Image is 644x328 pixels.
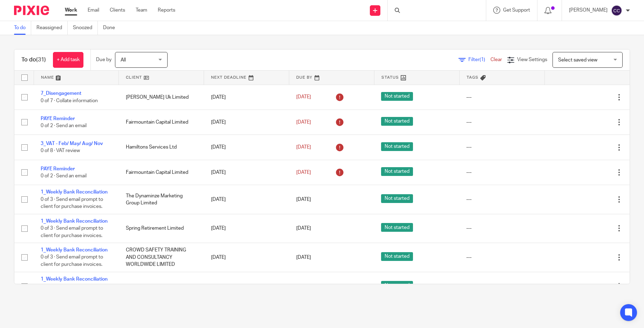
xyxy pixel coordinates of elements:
[490,57,502,62] a: Clear
[119,160,204,185] td: Fairmountain Capital Limited
[381,117,413,126] span: Not started
[41,226,103,238] span: 0 of 3 · Send email prompt to client for purchase invoices.
[466,254,537,261] div: ---
[158,7,175,14] a: Reports
[204,85,289,110] td: [DATE]
[467,76,479,79] span: Tags
[53,52,83,68] a: + Add task
[381,142,413,151] span: Not started
[41,149,80,153] span: 0 of 8 · VAT review
[466,225,537,232] div: ---
[466,196,537,203] div: ---
[381,167,413,176] span: Not started
[466,169,537,176] div: ---
[296,145,311,150] span: [DATE]
[296,120,311,125] span: [DATE]
[569,7,608,14] p: [PERSON_NAME]
[296,197,311,202] span: [DATE]
[296,95,311,100] span: [DATE]
[41,123,87,128] span: 0 of 2 · Send an email
[119,272,204,301] td: Xl Skills Training Ltd
[41,166,75,171] a: PAYE Reminder
[381,252,413,261] span: Not started
[73,21,98,35] a: Snoozed
[296,255,311,260] span: [DATE]
[466,144,537,151] div: ---
[14,6,49,15] img: Pixie
[65,7,77,14] a: Work
[41,277,108,282] a: 1_Weekly Bank Reconciliation
[204,135,289,160] td: [DATE]
[41,190,108,195] a: 1_Weekly Bank Reconciliation
[381,92,413,101] span: Not started
[36,57,46,63] span: (31)
[119,243,204,272] td: CROWD SAFETY TRAINING AND CONSULTANCY WORLDWIDE LIMITED
[41,91,81,96] a: 7_Disengagement
[21,56,46,64] h1: To do
[121,58,126,63] span: All
[503,8,530,13] span: Get Support
[103,21,120,35] a: Done
[296,170,311,175] span: [DATE]
[41,255,103,267] span: 0 of 3 · Send email prompt to client for purchase invoices.
[96,56,111,63] p: Due by
[558,58,597,63] span: Select saved view
[119,135,204,160] td: Hamiltons Services Ltd
[119,85,204,110] td: [PERSON_NAME] Uk Limited
[110,7,125,14] a: Clients
[480,57,485,62] span: (1)
[466,283,537,290] div: ---
[41,248,108,252] a: 1_Weekly Bank Reconciliation
[381,194,413,203] span: Not started
[14,21,31,35] a: To do
[204,272,289,301] td: [DATE]
[381,281,413,290] span: Not started
[41,141,103,146] a: 3_VAT - Feb/ May/ Aug/ Nov
[204,243,289,272] td: [DATE]
[119,110,204,135] td: Fairmountain Capital Limited
[204,110,289,135] td: [DATE]
[466,119,537,126] div: ---
[204,214,289,243] td: [DATE]
[119,185,204,214] td: The Dynaminze Marketing Group Limited
[204,185,289,214] td: [DATE]
[41,219,108,224] a: 1_Weekly Bank Reconciliation
[41,116,75,121] a: PAYE Reminder
[136,7,147,14] a: Team
[517,57,547,62] span: View Settings
[36,21,68,35] a: Reassigned
[119,214,204,243] td: Spring Retirement Limited
[466,94,537,101] div: ---
[88,7,99,14] a: Email
[296,226,311,231] span: [DATE]
[204,160,289,185] td: [DATE]
[468,57,490,62] span: Filter
[41,173,87,178] span: 0 of 2 · Send an email
[41,98,98,103] span: 0 of 7 · Collate information
[41,197,103,209] span: 0 of 3 · Send email prompt to client for purchase invoices.
[611,5,622,16] img: svg%3E
[381,223,413,232] span: Not started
